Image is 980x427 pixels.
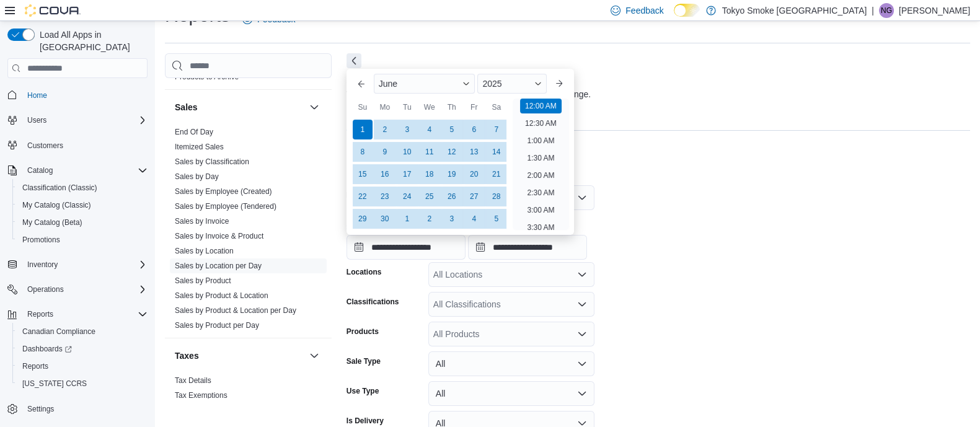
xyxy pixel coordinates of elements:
a: Sales by Product [175,276,231,285]
div: day-7 [487,120,506,139]
button: Operations [2,281,152,298]
button: Users [2,112,152,129]
span: June [379,79,397,89]
h3: Taxes [175,350,199,362]
span: Home [22,87,148,102]
a: Sales by Location [175,247,234,255]
div: day-30 [375,209,395,229]
div: day-1 [397,209,417,229]
li: 12:00 AM [520,99,562,113]
a: Customers [22,138,68,153]
button: Operations [22,282,69,297]
div: day-18 [420,164,439,184]
span: Reports [22,361,48,371]
span: Settings [27,404,54,414]
span: Dashboards [22,344,72,354]
div: Tu [397,97,417,117]
div: Button. Open the year selector. 2025 is currently selected. [477,74,547,94]
div: Nicole Giffen [879,3,894,18]
span: Canadian Compliance [17,324,148,339]
a: Tax Details [175,376,211,385]
span: Users [27,115,46,125]
span: 2025 [482,79,501,89]
a: Sales by Product per Day [175,321,259,330]
span: Catalog [27,165,53,175]
div: Sa [487,97,506,117]
span: Sales by Invoice & Product [175,231,263,241]
span: Reports [17,359,148,374]
input: Dark Mode [674,4,700,17]
button: Reports [12,358,152,375]
button: Taxes [175,350,304,362]
a: Dashboards [12,340,152,358]
button: [US_STATE] CCRS [12,375,152,392]
div: day-16 [375,164,395,184]
label: Is Delivery [347,416,384,426]
button: Home [2,86,152,103]
div: day-25 [420,187,439,206]
button: Catalog [2,162,152,179]
button: Promotions [12,231,152,249]
li: 12:30 AM [520,116,562,131]
div: day-14 [487,142,506,162]
a: Classification (Classic) [17,180,102,195]
a: Home [22,88,52,103]
button: All [428,351,594,376]
label: Use Type [347,386,379,396]
div: day-1 [353,120,373,139]
span: Classification (Classic) [22,183,97,193]
div: day-3 [442,209,462,229]
button: My Catalog (Classic) [12,196,152,214]
a: Sales by Location per Day [175,262,262,270]
span: Sales by Product [175,276,231,286]
span: My Catalog (Classic) [17,198,148,213]
a: Sales by Invoice [175,217,229,226]
span: Sales by Product & Location per Day [175,306,296,315]
span: Catalog [22,163,148,178]
span: My Catalog (Classic) [22,200,91,210]
button: Previous Month [351,74,371,94]
button: Reports [22,307,58,322]
span: Promotions [22,235,60,245]
span: Reports [22,307,148,322]
div: day-10 [397,142,417,162]
label: Sale Type [347,356,381,366]
div: day-29 [353,209,373,229]
label: Products [347,327,379,337]
div: day-8 [353,142,373,162]
span: [US_STATE] CCRS [22,379,87,389]
div: Sales [165,125,332,338]
span: Operations [27,284,64,294]
span: Itemized Sales [175,142,224,152]
span: Canadian Compliance [22,327,95,337]
div: day-27 [464,187,484,206]
button: Settings [2,400,152,418]
div: day-5 [442,120,462,139]
div: We [420,97,439,117]
div: day-3 [397,120,417,139]
div: day-5 [487,209,506,229]
div: day-23 [375,187,395,206]
span: Sales by Day [175,172,219,182]
a: Promotions [17,232,65,247]
div: Fr [464,97,484,117]
div: day-4 [420,120,439,139]
div: day-13 [464,142,484,162]
label: Classifications [347,297,399,307]
div: day-21 [487,164,506,184]
button: Taxes [307,348,322,363]
button: Inventory [22,257,63,272]
button: Reports [2,306,152,323]
span: Sales by Product & Location [175,291,268,301]
a: Dashboards [17,341,77,356]
button: Next month [549,74,569,94]
span: My Catalog (Beta) [22,218,82,227]
button: Classification (Classic) [12,179,152,196]
button: Next [347,53,361,68]
button: Inventory [2,256,152,273]
span: My Catalog (Beta) [17,215,148,230]
div: day-24 [397,187,417,206]
div: day-2 [375,120,395,139]
button: Sales [307,100,322,115]
div: day-12 [442,142,462,162]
